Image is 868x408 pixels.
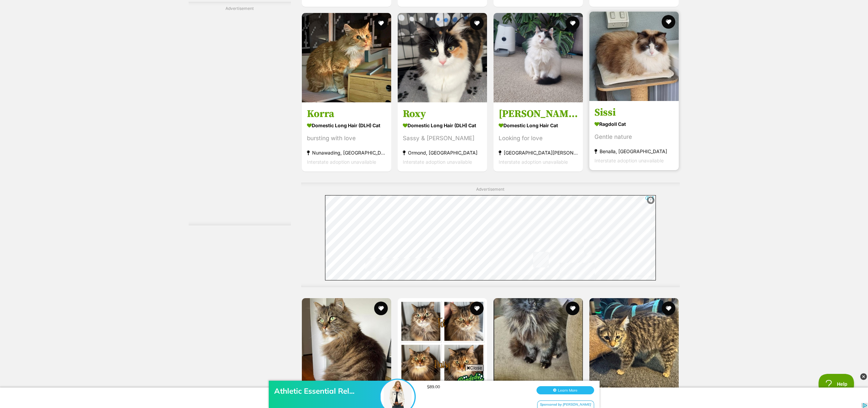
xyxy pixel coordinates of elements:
[566,16,579,30] button: favourite
[662,15,676,29] button: favourite
[494,298,583,388] img: Charolette - Domestic Short Hair (DSH) Cat
[403,134,482,143] div: Sassy & [PERSON_NAME]
[494,13,583,102] img: Sylvie - Domestic Long Hair Cat
[189,2,291,226] div: Advertisement
[470,16,484,30] button: favourite
[465,364,484,371] span: Close
[537,33,594,42] div: Sponsored by [PERSON_NAME]
[307,159,376,165] span: Interstate adoption unavailable
[589,298,679,388] img: Pepper Paws - Domestic Medium Hair (DMH) Cat
[189,14,291,219] iframe: Advertisement
[662,302,676,315] button: favourite
[381,13,415,47] img: Athletic Essential Rel...
[648,197,654,203] img: info.svg
[374,302,388,315] button: favourite
[499,134,578,143] div: Looking for love
[301,183,680,287] div: Advertisement
[374,16,388,30] button: favourite
[594,158,664,163] span: Interstate adoption unavailable
[307,107,386,120] h3: Korra
[594,132,674,142] div: Gentle nature
[307,120,386,130] strong: Domestic Long Hair (DLH) Cat
[403,120,482,130] strong: Domestic Long Hair (DLH) Cat
[594,106,674,119] h3: Sissi
[398,298,487,388] img: Tot and Daisy - Domestic Long Hair (DLH) Cat
[494,102,583,172] a: [PERSON_NAME] Domestic Long Hair Cat Looking for love [GEOGRAPHIC_DATA][PERSON_NAME], [GEOGRAPHIC...
[566,302,579,315] button: favourite
[302,298,391,388] img: MJ - Ragdoll x Mixed Cat
[398,102,487,172] a: Roxy Domestic Long Hair (DLH) Cat Sassy & [PERSON_NAME] Ormond, [GEOGRAPHIC_DATA] Interstate adop...
[589,12,679,101] img: Sissi - Ragdoll Cat
[594,119,674,129] strong: Ragdoll Cat
[403,159,472,165] span: Interstate adoption unavailable
[403,107,482,120] h3: Roxy
[307,148,386,157] strong: Nunawading, [GEOGRAPHIC_DATA]
[589,101,679,170] a: Sissi Ragdoll Cat Gentle nature Benalla, [GEOGRAPHIC_DATA] Interstate adoption unavailable
[536,19,594,27] button: Learn More
[470,302,484,315] button: favourite
[274,19,383,29] div: Athletic Essential Rel...
[860,373,867,380] img: close_grey_3x.png
[594,147,674,156] strong: Benalla, [GEOGRAPHIC_DATA]
[403,148,482,157] strong: Ormond, [GEOGRAPHIC_DATA]
[499,159,568,165] span: Interstate adoption unavailable
[499,107,578,120] h3: [PERSON_NAME]
[499,120,578,130] strong: Domestic Long Hair Cat
[453,365,487,399] img: bonded besties
[427,17,529,22] div: $89.00
[302,102,391,172] a: Korra Domestic Long Hair (DLH) Cat bursting with love Nunawading, [GEOGRAPHIC_DATA] Interstate ad...
[499,148,578,157] strong: [GEOGRAPHIC_DATA][PERSON_NAME], [GEOGRAPHIC_DATA]
[302,13,391,102] img: Korra - Domestic Long Hair (DLH) Cat
[398,13,487,102] img: Roxy - Domestic Long Hair (DLH) Cat
[307,134,386,143] div: bursting with love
